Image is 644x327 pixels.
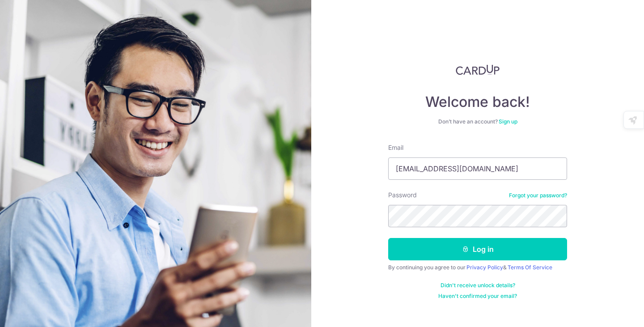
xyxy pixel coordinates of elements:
[499,118,517,125] a: Sign up
[466,264,503,271] a: Privacy Policy
[509,192,567,199] a: Forgot your password?
[388,191,417,200] label: Password
[388,238,567,260] button: Log in
[456,64,500,75] img: CardUp Logo
[388,143,403,152] label: Email
[388,157,567,180] input: Enter your Email
[388,118,567,125] div: Don’t have an account?
[441,282,515,289] a: Didn't receive unlock details?
[388,264,567,271] div: By continuing you agree to our &
[438,293,517,300] a: Haven't confirmed your email?
[388,93,567,111] h4: Welcome back!
[508,264,552,271] a: Terms Of Service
